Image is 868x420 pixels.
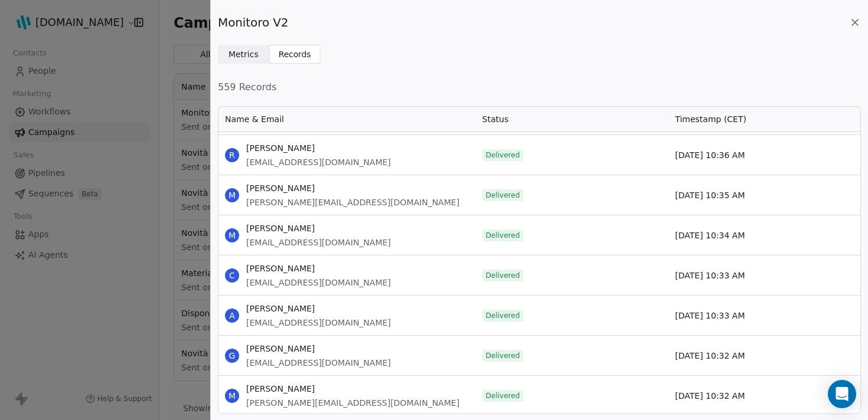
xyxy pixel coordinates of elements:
[225,148,239,162] span: R
[246,383,459,395] span: [PERSON_NAME]
[246,397,459,409] span: [PERSON_NAME][EMAIL_ADDRESS][DOMAIN_NAME]
[246,237,391,248] span: [EMAIL_ADDRESS][DOMAIN_NAME]
[225,188,239,202] span: M
[229,48,259,61] span: Metrics
[246,277,391,288] span: [EMAIL_ADDRESS][DOMAIN_NAME]
[225,349,239,363] span: G
[225,268,239,283] span: C
[486,351,520,360] span: Delivered
[246,303,391,314] span: [PERSON_NAME]
[225,389,239,403] span: M
[675,390,745,402] span: [DATE] 10:32 AM
[225,113,284,125] span: Name & Email
[675,229,745,241] span: [DATE] 10:34 AM
[675,270,745,281] span: [DATE] 10:33 AM
[246,262,391,274] span: [PERSON_NAME]
[218,132,861,415] div: grid
[675,113,746,125] span: Timestamp (CET)
[486,391,520,401] span: Delivered
[246,222,391,234] span: [PERSON_NAME]
[482,113,509,125] span: Status
[486,271,520,280] span: Delivered
[828,380,856,408] div: Open Intercom Messenger
[486,311,520,320] span: Delivered
[246,317,391,329] span: [EMAIL_ADDRESS][DOMAIN_NAME]
[486,150,520,160] span: Delivered
[675,189,745,201] span: [DATE] 10:35 AM
[246,156,391,168] span: [EMAIL_ADDRESS][DOMAIN_NAME]
[246,182,459,194] span: [PERSON_NAME]
[675,350,745,362] span: [DATE] 10:32 AM
[486,191,520,200] span: Delivered
[675,149,745,161] span: [DATE] 10:36 AM
[246,343,391,355] span: [PERSON_NAME]
[675,310,745,321] span: [DATE] 10:33 AM
[225,309,239,323] span: A
[246,357,391,369] span: [EMAIL_ADDRESS][DOMAIN_NAME]
[246,142,391,154] span: [PERSON_NAME]
[225,228,239,242] span: M
[486,231,520,240] span: Delivered
[218,14,289,31] span: Monitoro V2
[218,80,861,94] span: 559 Records
[246,196,459,208] span: [PERSON_NAME][EMAIL_ADDRESS][DOMAIN_NAME]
